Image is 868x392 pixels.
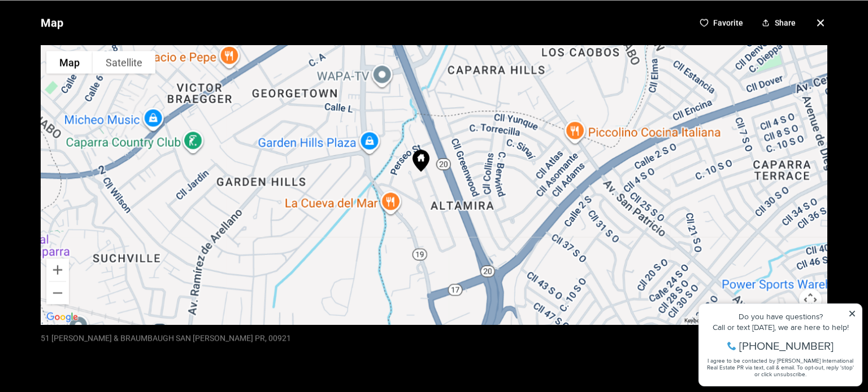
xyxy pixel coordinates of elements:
button: Favorite [695,14,748,32]
a: Terms [808,317,824,323]
button: Keyboard shortcuts [684,316,733,324]
span: Map data ©2025 Google [740,317,801,323]
p: Share [775,18,796,27]
p: Map [41,11,63,34]
button: Zoom out [46,281,69,304]
div: Call or text [DATE], we are here to help! [12,36,163,44]
p: 51 [PERSON_NAME] & BRAUMBAUGH SAN [PERSON_NAME] PR, 00921 [41,333,291,342]
img: Google [44,310,81,324]
span: I agree to be contacted by [PERSON_NAME] International Real Estate PR via text, call & email. To ... [14,69,161,91]
div: Do you have questions? [12,25,163,33]
button: Show street map [46,51,93,73]
button: Zoom in [46,258,69,281]
a: Open this area in Google Maps (opens a new window) [44,310,81,324]
span: [PHONE_NUMBER] [46,53,141,64]
button: Show satellite imagery [93,51,155,73]
button: Share [757,14,800,32]
p: Favorite [713,18,743,27]
button: Map camera controls [799,288,822,311]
